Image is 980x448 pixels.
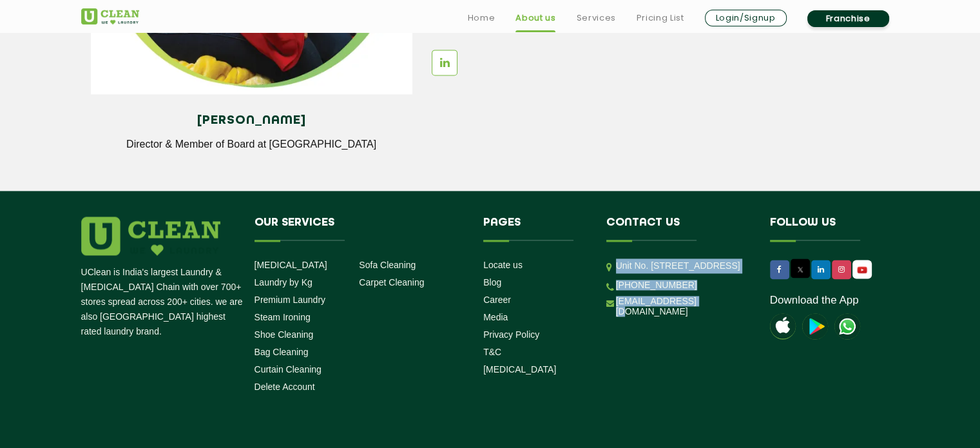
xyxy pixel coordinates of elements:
[515,10,555,26] a: About us
[616,258,751,273] p: Unit No. [STREET_ADDRESS]
[770,313,796,339] img: apple-icon.png
[359,277,424,287] a: Carpet Cleaning
[483,347,501,357] a: T&C
[359,260,416,270] a: Sofa Cleaning
[255,364,322,375] a: Curtain Cleaning
[483,364,556,375] a: [MEDICAL_DATA]
[606,217,751,241] h4: Contact us
[483,295,511,305] a: Career
[807,10,889,27] a: Franchise
[255,260,327,270] a: [MEDICAL_DATA]
[483,217,587,241] h4: Pages
[576,10,615,26] a: Services
[255,312,311,322] a: Steam Ironing
[616,280,697,290] a: [PHONE_NUMBER]
[834,313,860,339] img: UClean Laundry and Dry Cleaning
[255,329,314,340] a: Shoe Cleaning
[802,313,828,339] img: playstoreicon.png
[770,294,859,307] a: Download the App
[255,382,315,392] a: Delete Account
[705,10,787,26] a: Login/Signup
[483,277,501,287] a: Blog
[81,8,139,24] img: UClean Laundry and Dry Cleaning
[101,113,403,128] h4: [PERSON_NAME]
[483,329,539,340] a: Privacy Policy
[468,10,495,26] a: Home
[483,312,508,322] a: Media
[255,217,465,241] h4: Our Services
[255,295,326,305] a: Premium Laundry
[637,10,684,26] a: Pricing List
[255,277,312,287] a: Laundry by Kg
[854,263,870,277] img: UClean Laundry and Dry Cleaning
[255,347,309,357] a: Bag Cleaning
[483,260,523,270] a: Locate us
[770,217,883,241] h4: Follow us
[616,296,751,317] a: [EMAIL_ADDRESS][DOMAIN_NAME]
[101,139,403,150] p: Director & Member of Board at [GEOGRAPHIC_DATA]
[81,265,245,339] p: UClean is India's largest Laundry & [MEDICAL_DATA] Chain with over 700+ stores spread across 200+...
[81,217,220,255] img: logo.png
